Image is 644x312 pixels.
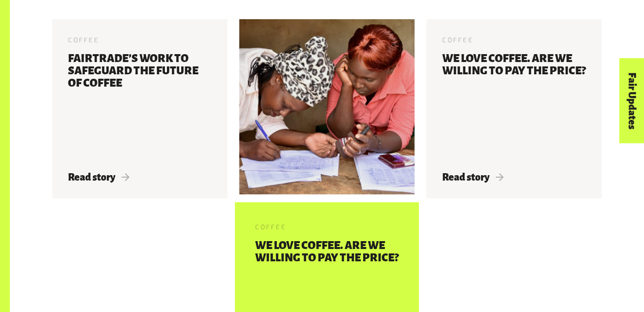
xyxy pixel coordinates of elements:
span: Coffee [442,35,473,44]
h3: Fairtrade’s Work To Safeguard The Future Of Coffee [68,53,212,159]
span: Coffee [255,222,286,231]
a: Coffee We love coffee. Are we willing to pay the price? Read story [426,19,602,198]
a: Coffee Fairtrade’s Work To Safeguard The Future Of Coffee Read story [52,19,227,198]
span: Read story [442,172,504,183]
span: Coffee [68,35,99,44]
span: Read story [68,172,129,183]
h3: We love coffee. Are we willing to pay the price? [442,53,586,159]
